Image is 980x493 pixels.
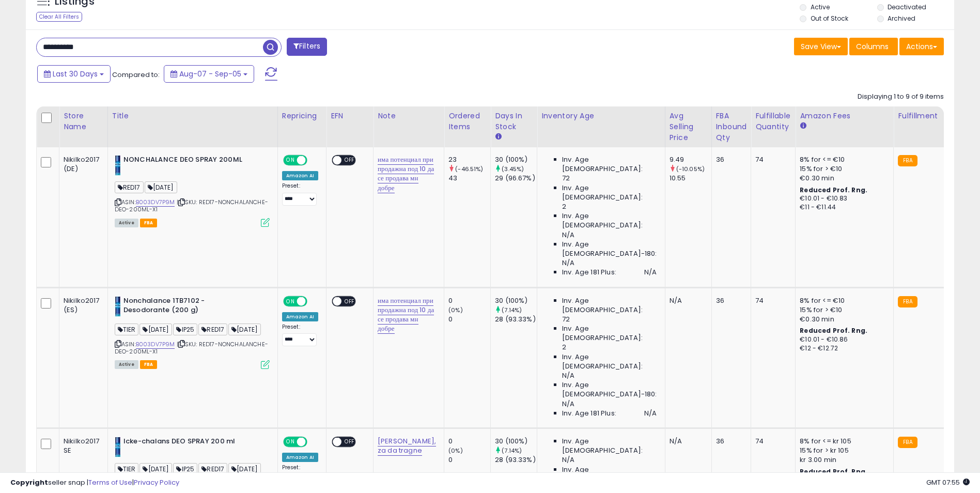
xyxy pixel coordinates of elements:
div: 74 [755,296,787,305]
small: FBA [898,155,917,166]
span: RED17 [115,181,144,193]
div: EFN [331,111,369,121]
a: Terms of Use [88,477,132,487]
small: (-46.51%) [455,165,483,173]
div: 28 (93.33%) [495,315,537,324]
div: Nikilko2017 SE [64,437,100,455]
a: Privacy Policy [134,477,179,487]
strong: Copyright [10,477,48,487]
div: N/A [670,296,704,305]
div: Fulfillment [898,111,940,121]
div: Preset: [282,182,318,206]
span: OFF [305,297,322,305]
label: Out of Stock [811,14,848,23]
button: Last 30 Days [37,65,111,83]
span: [DATE] [139,323,172,335]
span: FBA [140,360,158,369]
label: Archived [888,14,915,23]
div: Amazon AI [282,312,318,321]
span: [DATE] [228,323,261,335]
div: 0 [448,296,490,305]
div: 30 (100%) [495,437,537,446]
span: 72 [562,315,570,324]
div: 0 [448,437,490,446]
span: 2 [562,202,566,211]
div: Preset: [282,323,318,347]
b: Icke-chalans DEO SPRAY 200 ml [123,437,249,449]
span: ON [284,156,297,165]
div: 28 (93.33%) [495,455,537,465]
div: Avg Selling Price [670,111,707,143]
span: IP25 [173,323,197,335]
div: 74 [755,155,787,164]
div: 30 (100%) [495,155,537,164]
a: B003DV7P9M [136,198,175,207]
small: (-10.05%) [676,165,705,173]
div: Repricing [282,111,322,121]
div: 8% for <= €10 [800,296,885,305]
div: 15% for > €10 [800,164,885,174]
div: Ordered Items [448,111,486,132]
small: FBA [898,296,917,307]
a: [PERSON_NAME], za da tragne [378,436,436,456]
span: | SKU: RED17-NONCHALANCHE-DEO-200ML-X1 [115,340,268,356]
small: Amazon Fees. [800,121,806,131]
div: Fulfillable Quantity [755,111,791,132]
span: N/A [644,268,657,277]
span: Compared to: [112,70,160,80]
span: N/A [562,230,574,240]
span: Inv. Age [DEMOGRAPHIC_DATA]: [562,352,657,371]
span: 72 [562,174,570,183]
div: €10.01 - €10.83 [800,194,885,203]
div: 36 [716,437,743,446]
small: (7.14%) [502,306,522,314]
div: FBA inbound Qty [716,111,747,143]
span: Inv. Age [DEMOGRAPHIC_DATA]: [562,211,657,230]
div: kr 3.00 min [800,455,885,465]
span: Inv. Age 181 Plus: [562,409,616,418]
div: Clear All Filters [36,12,82,22]
label: Active [811,3,830,11]
span: N/A [562,399,574,409]
button: Columns [849,38,898,55]
div: Title [112,111,273,121]
div: Displaying 1 to 9 of 9 items [858,92,944,102]
div: 8% for <= kr 105 [800,437,885,446]
span: OFF [341,297,358,305]
div: 8% for <= €10 [800,155,885,164]
a: има потенциал при продажна под 10 да се продава мн добре [378,296,434,334]
div: ASIN: [115,155,270,226]
div: Amazon Fees [800,111,889,121]
div: Nikilko2017 (DE) [64,155,100,174]
div: €10.01 - €10.86 [800,335,885,344]
div: 36 [716,296,743,305]
small: Days In Stock. [495,132,501,142]
span: OFF [305,438,322,446]
b: NONCHALANCE DEO SPRAY 200ML [123,155,249,167]
label: Deactivated [888,3,926,11]
div: N/A [670,437,704,446]
div: Nikilko2017 (ES) [64,296,100,315]
button: Actions [899,38,944,55]
div: 29 (96.67%) [495,174,537,183]
span: All listings currently available for purchase on Amazon [115,360,138,369]
span: OFF [341,438,358,446]
span: All listings currently available for purchase on Amazon [115,219,138,227]
span: 2025-10-6 07:55 GMT [926,477,970,487]
div: 0 [448,455,490,465]
small: (0%) [448,306,463,314]
div: Note [378,111,440,121]
span: | SKU: RED17-NONCHALANCHE-DEO-200ML-X1 [115,198,268,213]
span: N/A [562,258,574,268]
span: Inv. Age [DEMOGRAPHIC_DATA]: [562,155,657,174]
div: seller snap | | [10,478,179,488]
span: Aug-07 - Sep-05 [179,69,241,79]
button: Save View [794,38,848,55]
span: [DATE] [145,181,177,193]
div: 23 [448,155,490,164]
div: €12 - €12.72 [800,344,885,353]
div: 74 [755,437,787,446]
div: 30 (100%) [495,296,537,305]
div: 15% for > kr 105 [800,446,885,455]
div: €0.30 min [800,315,885,324]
